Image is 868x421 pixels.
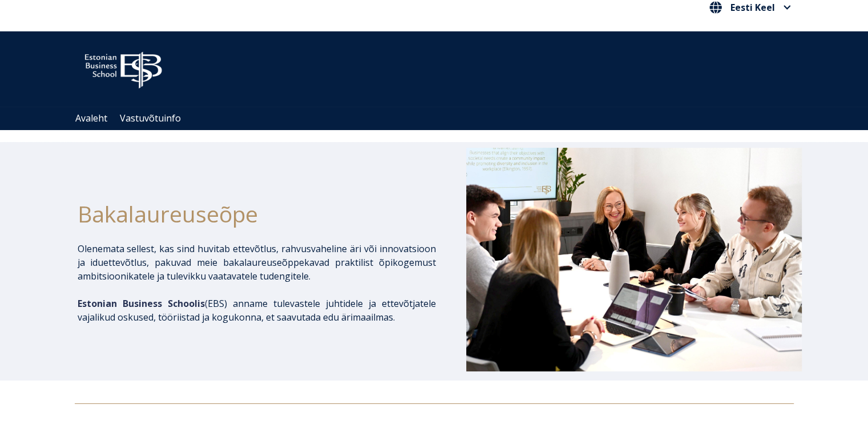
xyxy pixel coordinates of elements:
span: ( [78,297,208,310]
a: Vastuvõtuinfo [120,112,181,124]
p: Olenemata sellest, kas sind huvitab ettevõtlus, rahvusvaheline äri või innovatsioon ja iduettevõt... [78,242,436,283]
span: Eesti Keel [730,3,775,12]
img: Bakalaureusetudengid [466,148,802,371]
p: EBS) anname tulevastele juhtidele ja ettevõtjatele vajalikud oskused, tööriistad ja kogukonna, et... [78,297,436,324]
div: Navigation Menu [69,107,811,130]
span: Estonian Business Schoolis [78,297,205,310]
img: ebs_logo2016_white [75,43,172,92]
a: Avaleht [75,112,107,124]
h1: Bakalaureuseõpe [78,197,436,230]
